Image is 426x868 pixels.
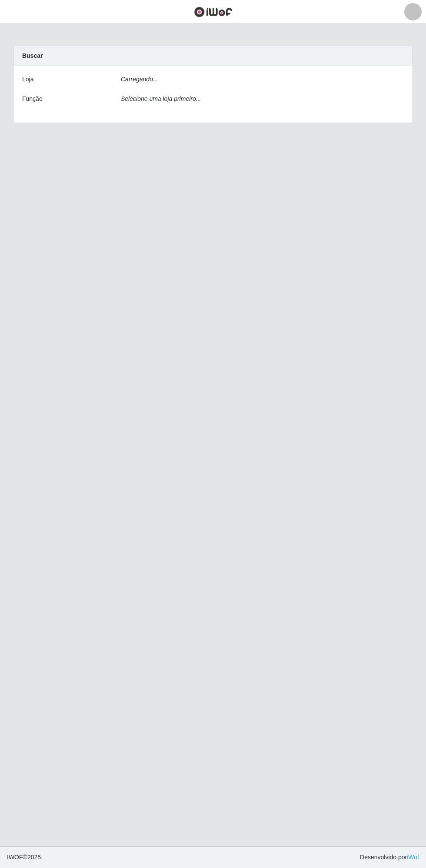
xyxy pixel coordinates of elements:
[7,854,23,861] span: IWOF
[121,95,201,102] i: Selecione uma loja primeiro...
[121,76,158,83] i: Carregando...
[407,854,419,861] a: iWof
[360,853,419,862] span: Desenvolvido por
[7,853,43,862] span: © 2025 .
[22,75,33,84] label: Loja
[22,94,43,103] label: Função
[194,7,233,17] img: CoreUI Logo
[22,52,43,59] strong: Buscar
